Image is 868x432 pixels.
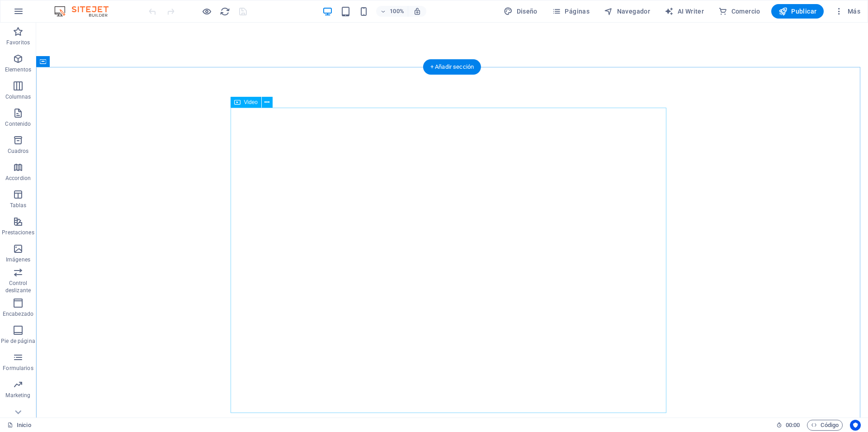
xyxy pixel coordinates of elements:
span: : [792,422,793,428]
p: Columnas [5,93,31,100]
button: Páginas [548,4,593,19]
button: reload [219,6,230,17]
p: Imágenes [6,256,30,263]
button: Diseño [500,4,541,19]
span: Comercio [718,7,760,16]
i: Al redimensionar, ajustar el nivel de zoom automáticamente para ajustarse al dispositivo elegido. [413,7,421,15]
div: Diseño (Ctrl+Alt+Y) [500,4,541,19]
button: Publicar [771,4,824,19]
button: Usercentrics [850,420,861,431]
button: Comercio [715,4,764,19]
p: Marketing [5,392,30,399]
button: Código [807,420,843,431]
p: Encabezado [3,310,33,318]
p: Prestaciones [2,229,34,236]
p: Pie de página [1,337,35,345]
p: Elementos [5,66,31,73]
h6: 100% [390,6,404,17]
div: + Añadir sección [423,59,481,75]
img: Editor Logo [52,6,120,17]
span: Video [244,100,258,105]
span: Más [835,7,860,16]
span: AI Writer [665,7,704,16]
button: Haz clic para salir del modo de previsualización y seguir editando [201,6,212,17]
p: Favoritos [6,39,30,46]
p: Cuadros [8,147,29,155]
p: Formularios [3,365,33,372]
span: Navegador [604,7,650,16]
p: Contenido [5,120,31,128]
i: Volver a cargar página [220,6,230,17]
p: Accordion [5,175,31,182]
span: Código [811,420,839,431]
button: Más [831,4,864,19]
span: 00 00 [786,420,800,431]
span: Páginas [552,7,590,16]
h6: Tiempo de la sesión [776,420,800,431]
button: Navegador [600,4,654,19]
button: 100% [376,6,408,17]
span: Publicar [778,7,817,16]
p: Tablas [10,202,27,209]
a: Haz clic para cancelar la selección y doble clic para abrir páginas [7,420,31,431]
span: Diseño [504,7,538,16]
button: AI Writer [661,4,708,19]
